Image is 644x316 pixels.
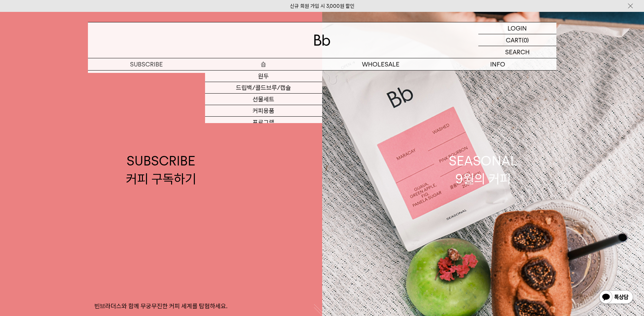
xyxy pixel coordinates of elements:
[506,34,522,46] p: CART
[205,117,322,128] a: 프로그램
[205,82,322,94] a: 드립백/콜드브루/캡슐
[478,34,556,46] a: CART (0)
[449,152,517,188] div: SEASONAL 9월의 커피
[88,58,205,70] a: SUBSCRIBE
[205,71,322,82] a: 원두
[439,58,556,70] p: INFO
[322,58,439,70] p: WHOLESALE
[505,46,530,58] p: SEARCH
[88,71,205,82] a: 커피 구독하기
[599,290,634,306] img: 카카오톡 채널 1:1 채팅 버튼
[478,22,556,34] a: LOGIN
[126,152,196,188] div: SUBSCRIBE 커피 구독하기
[205,94,322,105] a: 선물세트
[205,58,322,70] a: 숍
[522,34,529,46] p: (0)
[205,105,322,117] a: 커피용품
[290,3,354,9] a: 신규 회원 가입 시 3,000원 할인
[508,22,527,34] p: LOGIN
[314,35,330,46] img: 로고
